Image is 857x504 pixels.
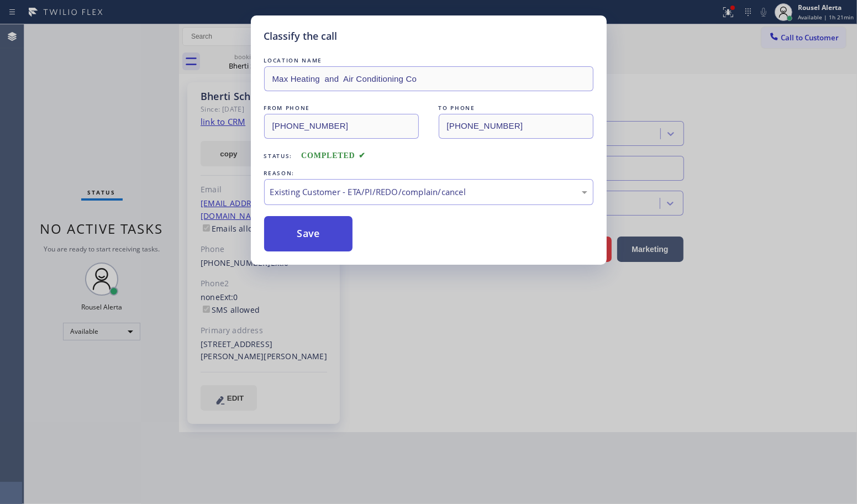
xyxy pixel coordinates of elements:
[439,114,593,139] input: To phone
[264,102,419,114] div: FROM PHONE
[264,55,593,66] div: LOCATION NAME
[301,151,365,160] span: COMPLETED
[264,167,593,179] div: REASON:
[264,152,293,160] span: Status:
[270,186,587,198] div: Existing Customer - ETA/PI/REDO/complain/cancel
[264,114,419,139] input: From phone
[264,29,338,44] h5: Classify the call
[264,216,353,251] button: Save
[439,102,593,114] div: TO PHONE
